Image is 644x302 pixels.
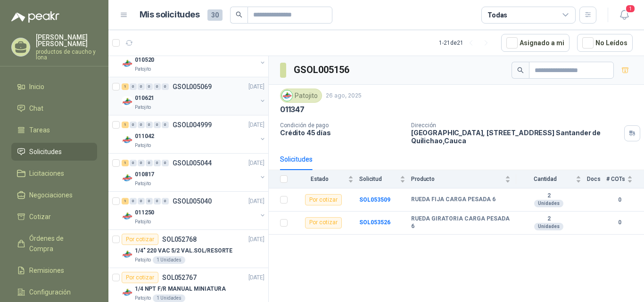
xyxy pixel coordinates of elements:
[122,249,133,260] img: Company Logo
[154,122,161,128] div: 0
[11,283,97,301] a: Configuración
[135,142,151,149] p: Patojito
[173,160,212,166] p: GSOL005044
[135,56,154,65] p: 010520
[122,211,133,222] img: Company Logo
[36,34,97,47] p: [PERSON_NAME] [PERSON_NAME]
[138,83,145,90] div: 0
[280,154,313,164] div: Solicitudes
[29,168,64,179] span: Licitaciones
[606,218,633,227] b: 0
[162,236,197,243] p: SOL052768
[162,198,169,204] div: 0
[29,287,71,297] span: Configuración
[122,58,133,69] img: Company Logo
[516,170,587,188] th: Cantidad
[248,121,264,130] p: [DATE]
[135,294,151,302] p: Patojito
[130,83,137,90] div: 0
[122,196,266,226] a: 1 0 0 0 0 0 GSOL005040[DATE] Company Logo011250Patojito
[153,294,185,302] div: 1 Unidades
[305,217,342,229] div: Por cotizar
[36,49,97,60] p: productos de caucho y lona
[138,160,145,166] div: 0
[135,218,151,226] p: Patojito
[122,198,129,204] div: 1
[29,103,43,114] span: Chat
[29,125,50,135] span: Tareas
[122,134,133,146] img: Company Logo
[173,83,212,90] p: GSOL005069
[359,196,390,203] a: SOL053509
[11,11,59,23] img: Logo peakr
[625,4,636,13] span: 1
[359,219,390,226] a: SOL053526
[146,160,153,166] div: 0
[108,230,268,268] a: Por cotizarSOL052768[DATE] Company Logo1/4" 220 VAC 5/2 VAL.SOL/RESORTEPatojito1 Unidades
[534,223,563,230] div: Unidades
[282,90,292,101] img: Company Logo
[248,82,264,91] p: [DATE]
[487,10,507,20] div: Todas
[173,198,212,204] p: GSOL005040
[130,198,137,204] div: 0
[29,233,88,254] span: Órdenes de Compra
[411,170,516,188] th: Producto
[11,208,97,226] a: Cotizar
[606,196,633,204] b: 0
[280,105,305,114] p: 011347
[162,122,169,128] div: 0
[154,160,161,166] div: 0
[11,229,97,258] a: Órdenes de Compra
[29,190,73,200] span: Negociaciones
[122,234,158,245] div: Por cotizar
[11,78,97,96] a: Inicio
[135,256,151,264] p: Patojito
[162,83,169,90] div: 0
[122,83,129,90] div: 1
[11,186,97,204] a: Negociaciones
[122,157,266,188] a: 1 0 0 0 0 0 GSOL005044[DATE] Company Logo010817Patojito
[326,91,362,100] p: 26 ago, 2025
[130,122,137,128] div: 0
[305,194,342,205] div: Por cotizar
[154,198,161,204] div: 0
[294,63,351,77] h3: GSOL005156
[534,200,563,207] div: Unidades
[146,198,153,204] div: 0
[122,43,266,73] a: 0 2 0 0 0 0 GSOL005071[DATE] Company Logo010520Patojito
[517,67,524,73] span: search
[29,212,51,222] span: Cotizar
[138,122,145,128] div: 0
[248,197,264,206] p: [DATE]
[135,180,151,188] p: Patojito
[122,160,129,166] div: 1
[138,198,145,204] div: 0
[146,122,153,128] div: 0
[135,132,154,141] p: 011042
[146,83,153,90] div: 0
[280,89,322,103] div: Patojito
[587,170,606,188] th: Docs
[122,119,266,149] a: 1 0 0 0 0 0 GSOL004999[DATE] Company Logo011042Patojito
[154,83,161,90] div: 0
[606,170,644,188] th: # COTs
[11,121,97,139] a: Tareas
[11,143,97,161] a: Solicitudes
[153,256,185,264] div: 1 Unidades
[11,99,97,117] a: Chat
[122,81,266,111] a: 1 0 0 0 0 0 GSOL005069[DATE] Company Logo010621Patojito
[135,94,154,103] p: 010621
[135,65,151,73] p: Patojito
[29,265,64,276] span: Remisiones
[29,82,44,92] span: Inicio
[516,192,581,200] b: 2
[411,196,495,204] b: RUEDA FIJA CARGA PESADA 6
[359,176,398,182] span: Solicitud
[173,122,212,128] p: GSOL004999
[411,176,503,182] span: Producto
[135,104,151,111] p: Patojito
[411,215,511,230] b: RUEDA GIRATORIA CARGA PESADA 6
